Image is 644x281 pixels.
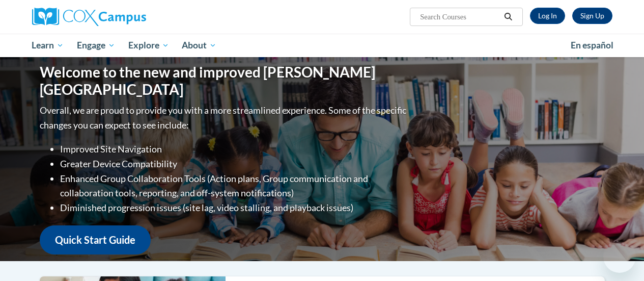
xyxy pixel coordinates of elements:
[572,8,612,24] a: Register
[500,11,516,23] button: Search
[40,103,409,133] p: Overall, we are proud to provide you with a more streamlined experience. Some of the specific cha...
[77,39,115,52] span: Engage
[60,200,409,215] li: Diminished progression issues (site lag, video stalling, and playback issues)
[182,39,216,52] span: About
[32,8,146,26] img: Cox Campus
[60,171,409,201] li: Enhanced Group Collaboration Tools (Action plans, Group communication and collaboration tools, re...
[40,64,409,98] h1: Welcome to the new and improved [PERSON_NAME][GEOGRAPHIC_DATA]
[24,34,620,57] div: Main menu
[564,35,620,56] a: En español
[571,40,613,50] span: En español
[40,225,151,254] a: Quick Start Guide
[122,34,176,57] a: Explore
[419,11,500,23] input: Search Courses
[32,39,64,52] span: Learn
[530,8,565,24] a: Log In
[60,157,409,171] li: Greater Device Compatibility
[603,240,636,273] iframe: Button to launch messaging window
[128,39,169,52] span: Explore
[25,34,71,57] a: Learn
[60,142,409,157] li: Improved Site Navigation
[175,34,223,57] a: About
[70,34,122,57] a: Engage
[32,8,215,26] a: Cox Campus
